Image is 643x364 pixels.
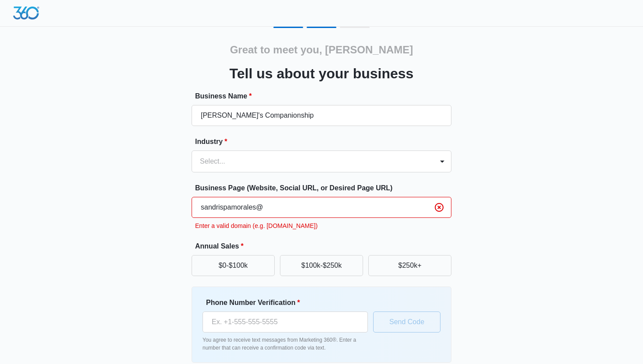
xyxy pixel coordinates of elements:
[195,183,455,193] label: Business Page (Website, Social URL, or Desired Page URL)
[192,197,451,218] input: e.g. janesplumbing.com
[432,200,446,214] button: Clear
[192,255,275,276] button: $0-$100k
[192,105,451,126] input: e.g. Jane's Plumbing
[280,255,363,276] button: $100k-$250k
[195,241,455,252] label: Annual Sales
[230,42,413,58] h2: Great to meet you, [PERSON_NAME]
[195,91,455,101] label: Business Name
[203,311,368,332] input: Ex. +1-555-555-5555
[206,297,371,308] label: Phone Number Verification
[195,221,451,231] p: Enter a valid domain (e.g. [DOMAIN_NAME])
[368,255,451,276] button: $250k+
[230,63,414,84] h3: Tell us about your business
[195,136,455,147] label: Industry
[203,336,368,352] p: You agree to receive text messages from Marketing 360®. Enter a number that can receive a confirm...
